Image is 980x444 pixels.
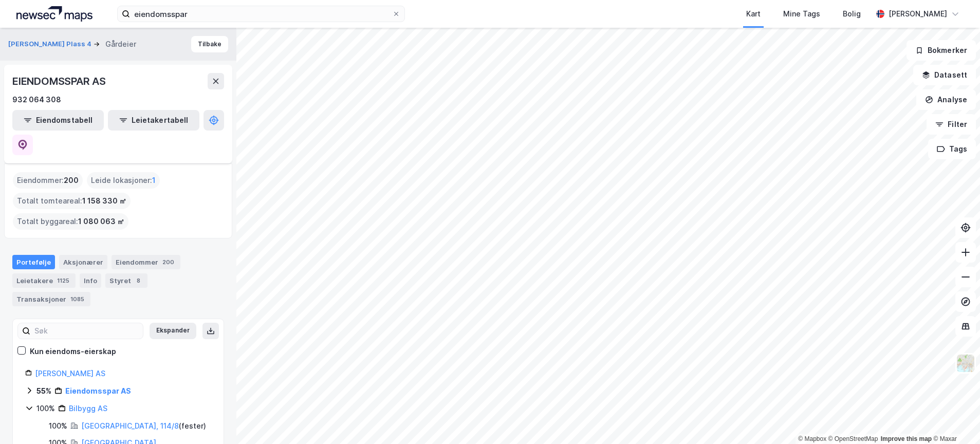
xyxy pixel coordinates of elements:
[87,172,160,189] div: Leide lokasjoner :
[13,193,131,209] div: Totalt tomteareal :
[12,273,76,288] div: Leietakere
[108,110,199,131] button: Leietakertabell
[36,385,51,397] div: 55%
[928,139,976,159] button: Tags
[160,257,176,267] div: 200
[889,8,947,20] div: [PERSON_NAME]
[927,114,976,135] button: Filter
[191,36,228,52] button: Tilbake
[80,273,101,288] div: Info
[798,435,826,442] a: Mapbox
[133,275,143,286] div: 8
[12,292,90,306] div: Transaksjoner
[30,323,143,339] input: Søk
[907,40,976,61] button: Bokmerker
[916,89,976,110] button: Analyse
[105,273,147,288] div: Styret
[152,174,156,187] span: 1
[881,435,932,442] a: Improve this map
[112,255,180,269] div: Eiendommer
[8,39,94,49] button: [PERSON_NAME] Plass 4
[35,369,105,378] a: [PERSON_NAME] AS
[69,404,107,413] a: Bilbygg AS
[130,6,392,22] input: Søk på adresse, matrikkel, gårdeiere, leietakere eller personer
[956,354,975,373] img: Z
[12,94,61,106] div: 932 064 308
[150,323,196,339] button: Ekspander
[913,65,976,85] button: Datasett
[929,395,980,444] div: Kontrollprogram for chat
[12,255,55,269] div: Portefølje
[12,73,108,89] div: EIENDOMSSPAR AS
[78,215,124,228] span: 1 080 063 ㎡
[81,420,206,432] div: ( fester )
[49,420,67,432] div: 100%
[55,275,71,286] div: 1125
[843,8,861,20] div: Bolig
[16,6,93,22] img: logo.a4113a55bc3d86da70a041830d287a7e.svg
[105,38,136,50] div: Gårdeier
[64,174,79,187] span: 200
[783,8,820,20] div: Mine Tags
[828,435,878,442] a: OpenStreetMap
[13,213,128,230] div: Totalt byggareal :
[82,195,126,207] span: 1 158 330 ㎡
[65,386,131,395] a: Eiendomsspar AS
[12,110,104,131] button: Eiendomstabell
[68,294,86,304] div: 1085
[36,402,55,415] div: 100%
[746,8,761,20] div: Kart
[59,255,107,269] div: Aksjonærer
[81,421,179,430] a: [GEOGRAPHIC_DATA], 114/8
[30,345,116,358] div: Kun eiendoms-eierskap
[13,172,83,189] div: Eiendommer :
[929,395,980,444] iframe: Chat Widget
